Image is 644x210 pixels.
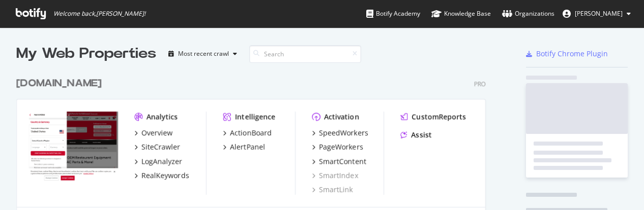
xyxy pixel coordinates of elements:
a: Botify Chrome Plugin [526,49,608,59]
div: Intelligence [235,112,275,122]
div: Analytics [147,112,178,122]
div: Overview [141,128,173,138]
a: PageWorkers [312,142,363,152]
a: CustomReports [400,112,466,122]
a: [DOMAIN_NAME] [16,76,106,91]
div: My Web Properties [16,44,156,64]
div: SiteCrawler [141,142,181,152]
span: Welcome back, [PERSON_NAME] ! [53,10,145,18]
a: RealKeywords [134,170,189,181]
div: ActionBoard [230,128,272,138]
div: Knowledge Base [431,9,491,19]
div: PageWorkers [319,142,363,152]
span: Matt Gentile [575,9,623,18]
a: SiteCrawler [134,142,181,152]
a: Assist [400,130,431,140]
button: Most recent crawl [164,46,241,62]
a: ActionBoard [223,128,272,138]
a: AlertPanel [223,142,265,152]
div: AlertPanel [230,142,265,152]
div: Organizations [502,9,554,19]
div: Botify Chrome Plugin [536,49,608,59]
a: LogAnalyzer [134,156,183,166]
div: LogAnalyzer [141,156,183,166]
div: RealKeywords [141,170,189,181]
a: SmartLink [312,185,353,195]
a: SmartIndex [312,170,358,181]
input: Search [249,45,361,63]
div: Assist [411,130,431,140]
div: Botify Academy [366,9,420,19]
div: Most recent crawl [178,51,229,57]
div: Activation [324,112,359,122]
a: SmartContent [312,156,366,166]
div: SpeedWorkers [319,128,368,138]
div: [DOMAIN_NAME] [16,76,102,91]
button: [PERSON_NAME] [554,6,639,22]
a: Overview [134,128,173,138]
img: partstown.ca [29,112,118,183]
a: SpeedWorkers [312,128,368,138]
div: SmartContent [319,156,366,166]
div: Pro [474,80,486,88]
div: CustomReports [412,112,466,122]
